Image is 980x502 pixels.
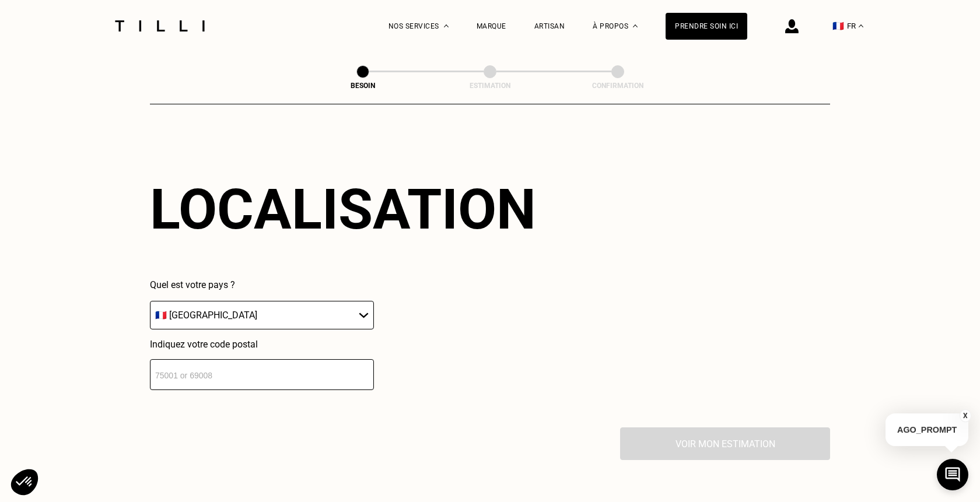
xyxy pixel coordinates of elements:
img: Logo du service de couturière Tilli [111,20,209,31]
img: Menu déroulant [444,24,449,27]
p: Indiquez votre code postal [150,339,374,350]
a: Artisan [534,22,565,30]
input: 75001 or 69008 [150,359,374,390]
img: menu déroulant [859,24,863,27]
img: icône connexion [785,19,799,33]
div: Besoin [304,82,421,90]
div: Estimation [432,82,548,90]
img: Menu déroulant à propos [633,24,638,27]
p: AGO_PROMPT [885,413,968,446]
a: Marque [477,22,506,30]
a: Prendre soin ici [666,13,747,40]
div: Confirmation [559,82,676,90]
span: 🇫🇷 [832,20,844,31]
div: Localisation [150,177,536,242]
button: X [960,409,971,422]
p: Quel est votre pays ? [150,279,374,290]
